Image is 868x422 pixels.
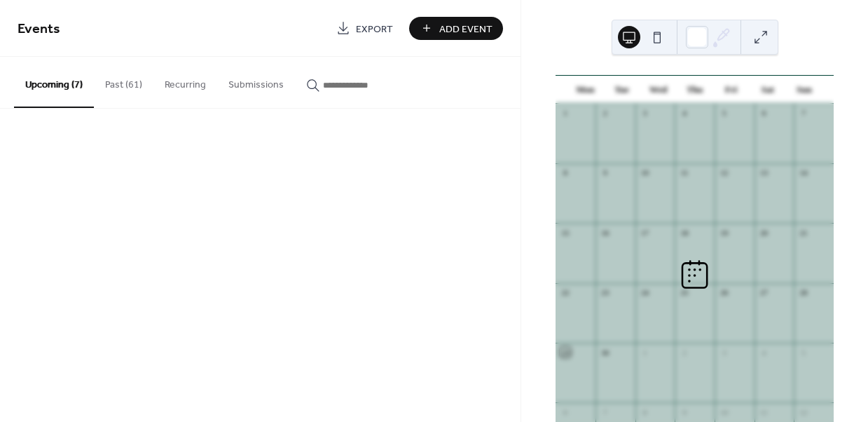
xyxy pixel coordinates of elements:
[759,168,769,178] div: 13
[356,22,393,36] span: Export
[640,227,650,238] div: 17
[759,407,769,417] div: 11
[759,287,769,298] div: 27
[798,287,808,298] div: 28
[677,76,713,104] div: Thu
[713,76,750,104] div: Fri
[679,287,689,298] div: 25
[14,57,94,108] button: Upcoming (7)
[640,108,650,118] div: 3
[640,168,650,178] div: 10
[679,227,689,238] div: 18
[750,76,786,104] div: Sat
[560,108,570,118] div: 1
[798,227,808,238] div: 21
[94,57,153,107] button: Past (61)
[719,407,729,417] div: 10
[560,227,570,238] div: 15
[600,407,610,417] div: 7
[18,15,60,43] span: Events
[560,168,570,178] div: 8
[719,227,729,238] div: 19
[603,76,640,104] div: Tue
[560,407,570,417] div: 6
[640,407,650,417] div: 8
[439,22,492,36] span: Add Event
[640,347,650,358] div: 1
[560,347,570,358] div: 29
[679,347,689,358] div: 2
[798,108,808,118] div: 7
[719,347,729,358] div: 3
[217,57,295,107] button: Submissions
[719,287,729,298] div: 26
[786,76,822,104] div: Sun
[719,168,729,178] div: 12
[600,168,610,178] div: 9
[567,76,603,104] div: Mon
[759,347,769,358] div: 4
[679,407,689,417] div: 9
[409,17,503,40] button: Add Event
[798,407,808,417] div: 12
[759,108,769,118] div: 6
[759,227,769,238] div: 20
[640,287,650,298] div: 24
[560,287,570,298] div: 22
[679,168,689,178] div: 11
[153,57,217,107] button: Recurring
[679,108,689,118] div: 4
[600,108,610,118] div: 2
[798,168,808,178] div: 14
[798,347,808,358] div: 5
[600,287,610,298] div: 23
[640,76,677,104] div: Wed
[600,347,610,358] div: 30
[719,108,729,118] div: 5
[600,227,610,238] div: 16
[326,17,404,40] a: Export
